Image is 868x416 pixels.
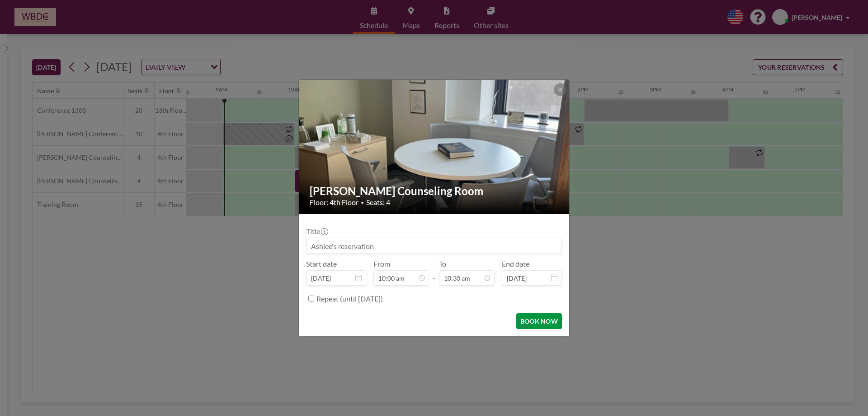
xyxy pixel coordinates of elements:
span: Floor: 4th Floor [310,198,359,207]
label: End date [502,259,529,268]
label: Title [306,227,327,236]
input: Ashlee's reservation [307,238,561,253]
label: Repeat (until [DATE]) [316,294,383,303]
h2: [PERSON_NAME] Counseling Room [310,184,559,198]
label: Start date [306,259,337,268]
span: - [433,263,435,282]
button: BOOK NOW [516,313,562,329]
label: From [373,259,390,268]
span: • [361,199,364,206]
span: Seats: 4 [366,198,390,207]
label: To [439,259,446,268]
